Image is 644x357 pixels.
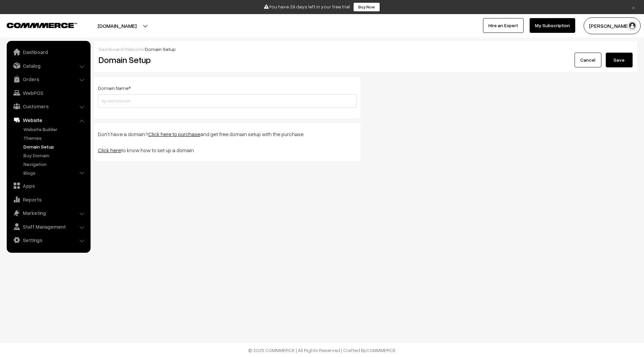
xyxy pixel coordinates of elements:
[8,180,88,192] a: Apps
[530,18,575,33] a: My Subscription
[8,114,88,126] a: Website
[99,55,451,65] h2: Domain Setup
[2,2,642,12] div: You have 29 days left in your free trial
[353,2,380,12] a: Buy Now
[99,46,123,52] a: Dashboard
[98,147,121,154] a: Click here
[627,21,637,31] img: user
[148,131,200,137] a: Click here to purchase
[98,146,357,154] p: to know how to set up a domain
[8,207,88,219] a: Marketing
[8,87,88,99] a: WebPOS
[8,60,88,72] a: Catalog
[125,46,143,52] a: Website
[8,221,88,233] a: Staff Management
[145,46,176,52] span: Domain Setup
[606,53,633,67] button: Save
[483,18,524,33] a: Hire an Expert
[584,17,641,34] button: [PERSON_NAME]
[629,3,638,11] a: ×
[99,46,633,53] div: / /
[7,21,65,29] a: COMMMERCE
[7,23,77,28] img: COMMMERCE
[8,100,88,112] a: Customers
[22,134,88,141] a: Themes
[22,126,88,133] a: Website Builder
[22,161,88,168] a: Navigation
[8,234,88,246] a: Settings
[98,94,357,108] input: eg. example.com
[8,73,88,85] a: Orders
[8,46,88,58] a: Dashboard
[98,84,131,92] label: Domain Name
[8,193,88,205] a: Reports
[22,169,88,176] a: Blogs
[366,347,396,353] a: COMMMERCE
[575,53,601,67] a: Cancel
[74,17,160,34] button: [DOMAIN_NAME]
[98,130,357,138] p: Don’t have a domain? and get free domain setup with the purchase
[22,143,88,150] a: Domain Setup
[22,152,88,159] a: Buy Domain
